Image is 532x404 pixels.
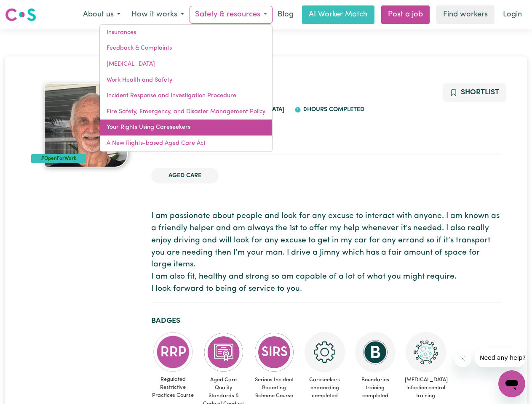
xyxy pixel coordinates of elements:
a: Kenneth's profile picture'#OpenForWork [31,83,141,167]
a: Insurances [100,25,272,41]
p: I am passionate about people and look for any excuse to interact with anyone. I am known as a fri... [151,210,501,295]
span: 0 hours completed [301,106,364,113]
a: A New Rights-based Aged Care Act [100,136,272,151]
button: Safety & resources [190,6,273,24]
a: Your Rights Using Careseekers [100,120,272,136]
a: Incident Response and Investigation Procedure [100,88,272,104]
a: Careseekers logo [5,5,36,24]
h2: Badges [151,316,501,325]
a: Work Health and Safety [100,72,272,88]
a: Feedback & Complaints [100,40,272,56]
a: [MEDICAL_DATA] [100,56,272,72]
img: CS Academy: Serious Incident Reporting Scheme course completed [254,332,294,372]
span: Serious Incident Reporting Scheme Course [252,372,296,404]
img: Careseekers logo [5,7,36,22]
a: Find workers [436,5,495,24]
img: CS Academy: COVID-19 Infection Control Training course completed [406,332,446,372]
button: Add to shortlist [443,83,506,102]
div: Safety & resources [99,24,273,152]
span: Shortlist [461,89,499,96]
a: Fire Safety, Emergency, and Disaster Management Policy [100,104,272,120]
img: CS Academy: Regulated Restrictive Practices course completed [153,332,193,372]
img: CS Academy: Careseekers Onboarding course completed [305,332,345,372]
a: Login [498,5,527,24]
img: CS Academy: Boundaries in care and support work course completed [355,332,396,372]
iframe: Button to launch messaging window [498,370,525,397]
iframe: Close message [454,350,471,367]
img: Kenneth [44,83,128,167]
iframe: Message from company [475,348,525,367]
a: Blog [273,5,299,24]
img: CS Academy: Aged Care Quality Standards & Code of Conduct course completed [203,332,244,372]
span: Regulated Restrictive Practices Course [151,372,195,403]
div: #OpenForWork [31,154,86,163]
button: About us [78,6,126,24]
span: Need any help? [5,6,51,13]
button: How it works [126,6,190,24]
a: Post a job [381,5,430,24]
a: AI Worker Match [302,5,374,24]
span: Boundaries training completed [353,372,397,404]
span: [MEDICAL_DATA] infection control training [404,372,448,404]
span: Careseekers onboarding completed [303,372,347,404]
li: Aged Care [151,168,219,184]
